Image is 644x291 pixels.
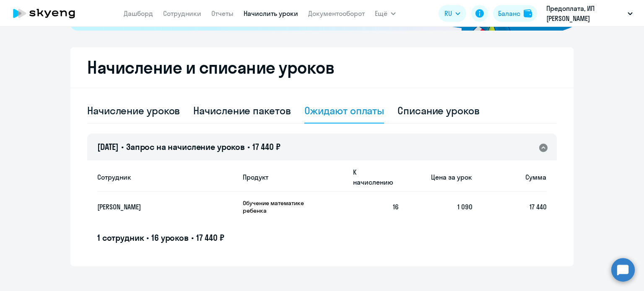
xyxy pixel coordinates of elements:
[244,9,298,18] a: Начислить уроки
[87,57,557,77] h2: Начисление и списание уроков
[252,142,280,152] span: 17 440 ₽
[87,104,180,117] div: Начисление уроков
[542,3,637,23] button: Предоплата, ИП [PERSON_NAME]
[473,162,547,192] th: Сумма
[493,5,537,22] button: Балансbalance
[243,199,306,214] p: Обучение математике ребенка
[146,232,149,243] span: •
[439,5,466,22] button: RU
[530,203,547,211] span: 17 440
[196,232,224,243] span: 17 440 ₽
[308,9,365,18] a: Документооборот
[97,202,220,211] p: [PERSON_NAME]
[191,232,194,243] span: •
[97,162,236,192] th: Сотрудник
[346,162,399,192] th: К начислению
[375,5,396,22] button: Ещё
[498,8,520,18] div: Баланс
[304,104,384,117] div: Ожидают оплаты
[121,142,124,152] span: •
[399,162,473,192] th: Цена за урок
[236,162,346,192] th: Продукт
[193,104,291,117] div: Начисление пакетов
[151,232,189,243] span: 16 уроков
[546,3,624,23] p: Предоплата, ИП [PERSON_NAME]
[375,8,387,18] span: Ещё
[397,104,480,117] div: Списание уроков
[211,9,234,18] a: Отчеты
[444,8,452,18] span: RU
[126,142,245,152] span: Запрос на начисление уроков
[457,203,473,211] span: 1 090
[524,9,532,18] img: balance
[163,9,201,18] a: Сотрудники
[124,9,153,18] a: Дашборд
[97,142,119,152] span: [DATE]
[247,142,250,152] span: •
[97,232,144,243] span: 1 сотрудник
[393,203,399,211] span: 16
